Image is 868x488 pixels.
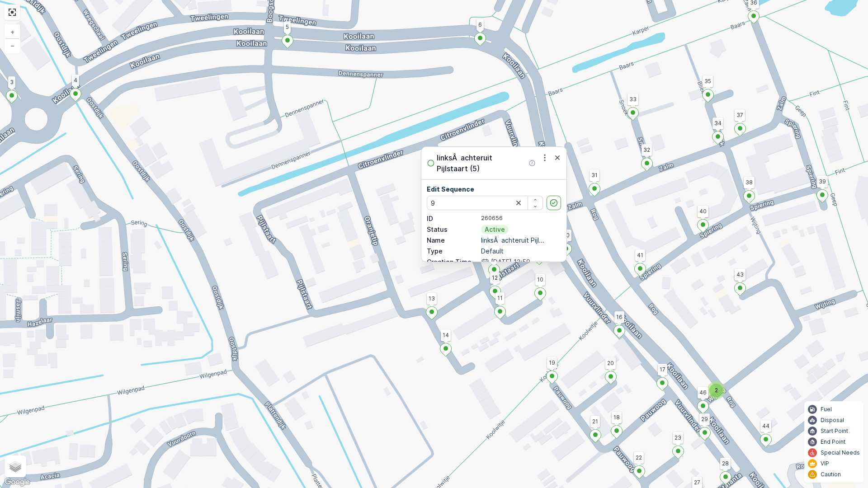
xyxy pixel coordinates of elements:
[484,225,506,234] p: Active
[427,225,479,234] p: Status
[427,185,561,194] p: Edit Sequence
[427,185,561,461] div: -
[481,214,561,223] div: 260656
[427,214,479,223] p: ID
[437,152,527,174] p: linksÂ achteruit Pijlstaart (5)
